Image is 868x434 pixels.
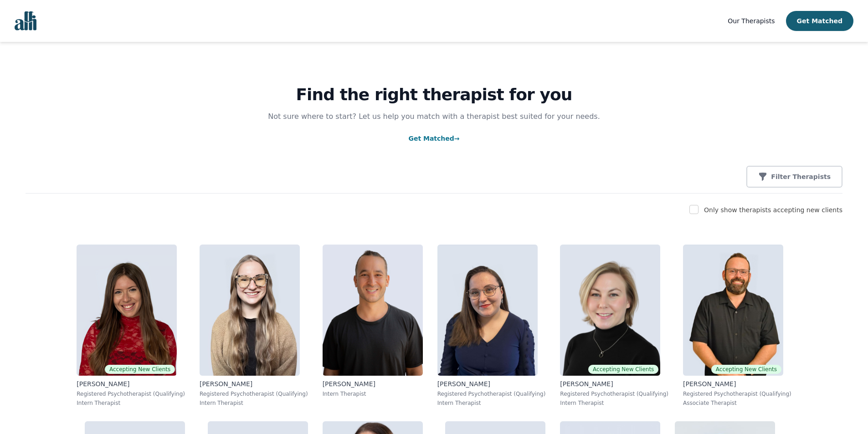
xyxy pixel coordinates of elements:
p: Registered Psychotherapist (Qualifying) [683,390,791,398]
span: Our Therapists [728,17,775,25]
button: Get Matched [786,11,853,31]
p: Registered Psychotherapist (Qualifying) [560,390,668,398]
p: Registered Psychotherapist (Qualifying) [77,390,185,398]
p: Intern Therapist [560,399,668,407]
p: [PERSON_NAME] [683,379,791,388]
p: [PERSON_NAME] [437,379,546,388]
p: [PERSON_NAME] [200,379,308,388]
a: Kavon_Banejad[PERSON_NAME]Intern Therapist [315,237,430,414]
p: Intern Therapist [323,390,423,398]
p: [PERSON_NAME] [77,379,185,388]
p: Intern Therapist [77,399,185,407]
button: Filter Therapists [746,166,842,188]
span: → [454,135,460,142]
span: Accepting New Clients [588,365,658,374]
a: Jocelyn_CrawfordAccepting New Clients[PERSON_NAME]Registered Psychotherapist (Qualifying)Intern T... [553,237,676,414]
p: Intern Therapist [437,399,546,407]
img: Vanessa_McCulloch [437,245,538,376]
img: alli logo [15,11,36,31]
a: Alisha_LevineAccepting New Clients[PERSON_NAME]Registered Psychotherapist (Qualifying)Intern Ther... [69,237,192,414]
img: Jocelyn_Crawford [560,245,660,376]
label: Only show therapists accepting new clients [704,206,842,214]
p: Filter Therapists [771,172,831,181]
p: Intern Therapist [200,399,308,407]
a: Get Matched [408,135,459,142]
a: Vanessa_McCulloch[PERSON_NAME]Registered Psychotherapist (Qualifying)Intern Therapist [430,237,553,414]
p: Not sure where to start? Let us help you match with a therapist best suited for your needs. [259,111,609,122]
span: Accepting New Clients [105,365,175,374]
p: Registered Psychotherapist (Qualifying) [437,390,546,398]
a: Our Therapists [728,15,775,26]
img: Alisha_Levine [77,245,177,376]
p: [PERSON_NAME] [323,379,423,388]
img: Faith_Woodley [200,245,300,376]
span: Accepting New Clients [711,365,781,374]
p: [PERSON_NAME] [560,379,668,388]
p: Registered Psychotherapist (Qualifying) [200,390,308,398]
a: Josh_CadieuxAccepting New Clients[PERSON_NAME]Registered Psychotherapist (Qualifying)Associate Th... [676,237,799,414]
img: Kavon_Banejad [323,245,423,376]
h1: Find the right therapist for you [26,86,842,104]
img: Josh_Cadieux [683,245,783,376]
a: Faith_Woodley[PERSON_NAME]Registered Psychotherapist (Qualifying)Intern Therapist [192,237,315,414]
p: Associate Therapist [683,399,791,407]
